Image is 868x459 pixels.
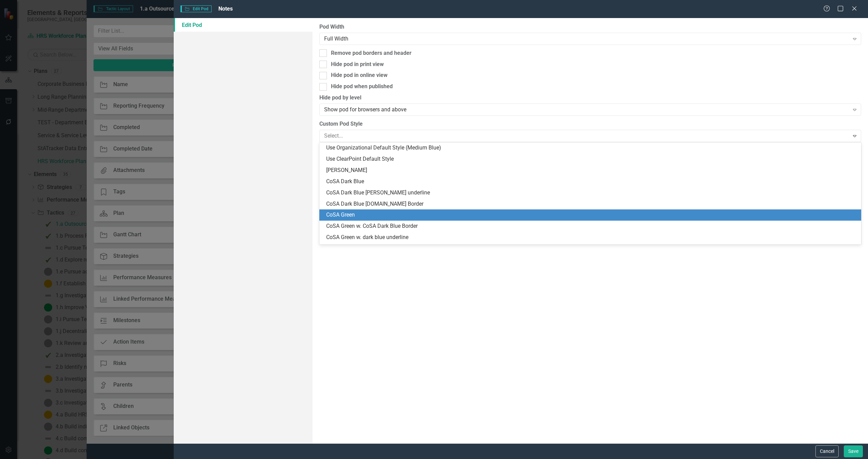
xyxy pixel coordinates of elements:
[331,61,384,68] div: Hide pod in print view
[331,83,393,91] div: Hide pod when published
[326,167,857,174] div: [PERSON_NAME]
[324,106,849,114] div: Show pod for browsers and above
[326,234,857,241] div: CoSA Green w. dark blue underline
[319,94,861,102] label: Hide pod by level
[319,120,861,128] label: Custom Pod Style
[326,155,857,163] div: Use ClearPoint Default Style
[218,5,233,12] span: Notes
[326,222,857,230] div: CoSA Green w. CoSA Dark Blue Border
[815,445,839,457] button: Cancel
[844,445,863,457] button: Save
[326,144,857,152] div: Use Organizational Default Style (Medium Blue)
[174,18,313,32] a: Edit Pod
[331,49,411,57] div: Remove pod borders and header
[324,35,849,43] div: Full Width
[326,200,857,208] div: CoSA Dark Blue [DOMAIN_NAME] Border
[326,211,857,219] div: CoSA Green
[319,23,861,31] label: Pod Width
[331,72,388,79] div: Hide pod in online view
[180,5,212,12] span: Edit Pod
[326,178,857,186] div: CoSA Dark Blue
[326,189,857,197] div: CoSA Dark Blue [PERSON_NAME] underline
